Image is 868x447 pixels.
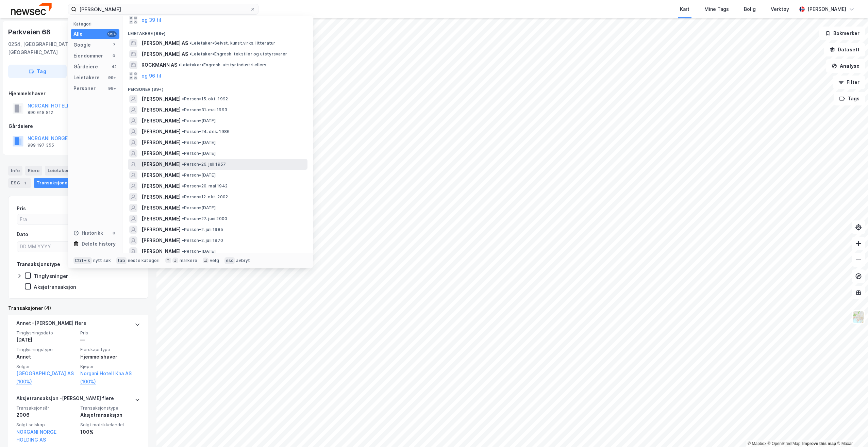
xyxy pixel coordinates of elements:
[182,140,216,145] span: Person • [DATE]
[34,284,76,290] div: Aksjetransaksjon
[73,73,100,82] div: Leietakere
[21,180,28,186] div: 1
[80,405,140,411] span: Transaksjonstype
[182,118,184,123] span: •
[182,238,184,243] span: •
[182,227,184,232] span: •
[116,257,127,264] div: tab
[73,30,83,38] div: Alle
[852,311,865,324] img: Z
[82,240,116,248] div: Delete history
[128,258,160,263] div: neste kategori
[834,92,865,105] button: Tags
[16,336,76,344] div: [DATE]
[141,160,181,168] span: [PERSON_NAME]
[80,411,140,419] div: Aksjetransaksjon
[182,162,184,167] span: •
[189,51,287,57] span: Leietaker • Engrosh. tekstiler og utstyrsvarer
[16,405,76,411] span: Transaksjonsår
[141,72,161,80] button: og 96 til
[182,129,230,134] span: Person • 24. des. 1986
[182,216,227,221] span: Person • 27. juni 2000
[826,59,865,73] button: Analyse
[141,226,181,234] span: [PERSON_NAME]
[141,215,181,223] span: [PERSON_NAME]
[182,96,228,102] span: Person • 15. okt. 1992
[819,27,865,40] button: Bokmerker
[182,227,223,232] span: Person • 2. juli 1985
[80,364,140,369] span: Kjøper
[182,249,184,254] span: •
[111,64,117,69] div: 42
[224,257,235,264] div: esc
[34,273,68,279] div: Tinglysninger
[189,40,275,46] span: Leietaker • Selvst. kunst.virks. litteratur
[8,304,148,312] div: Transaksjoner (4)
[748,441,766,446] a: Mapbox
[834,414,868,447] iframe: Chat Widget
[16,364,76,369] span: Selger
[16,422,76,428] span: Solgt selskap
[807,5,846,13] div: [PERSON_NAME]
[93,258,111,263] div: nytt søk
[182,96,184,101] span: •
[107,75,117,80] div: 99+
[122,26,313,38] div: Leietakere (99+)
[768,441,801,446] a: OpenStreetMap
[73,257,92,264] div: Ctrl + k
[17,204,26,213] div: Pris
[80,347,140,352] span: Eierskapstype
[111,42,117,48] div: 7
[107,31,117,37] div: 99+
[73,52,103,60] div: Eiendommer
[16,429,56,443] a: NORGANI NORGE HOLDING AS
[180,258,197,263] div: markere
[28,110,53,115] div: 890 618 812
[179,62,266,68] span: Leietaker • Engrosh. utstyr industri ellers
[45,166,83,176] div: Leietakere
[182,205,216,211] span: Person • [DATE]
[122,81,313,94] div: Personer (99+)
[179,62,181,67] span: •
[73,41,91,49] div: Google
[80,353,140,361] div: Hjemmelshaver
[824,43,865,56] button: Datasett
[802,441,836,446] a: Improve this map
[28,143,54,148] div: 989 197 355
[80,369,140,386] a: Norgani Hotell Kna AS (100%)
[189,40,191,46] span: •
[16,347,76,352] span: Tinglysningstype
[182,140,184,145] span: •
[236,258,250,263] div: avbryt
[8,27,52,37] div: Parkveien 68
[182,107,184,112] span: •
[16,353,76,361] div: Annet
[8,166,22,176] div: Info
[16,411,76,419] div: 2006
[73,229,103,237] div: Historikk
[189,51,191,56] span: •
[73,84,96,93] div: Personer
[182,107,227,113] span: Person • 31. mai 1993
[771,5,789,13] div: Verktøy
[182,205,184,210] span: •
[141,193,181,201] span: [PERSON_NAME]
[182,194,184,199] span: •
[141,16,161,24] button: og 39 til
[182,172,184,178] span: •
[73,63,98,71] div: Gårdeiere
[182,151,184,156] span: •
[34,178,80,188] div: Transaksjoner
[182,151,216,156] span: Person • [DATE]
[834,414,868,447] div: Kontrollprogram for chat
[141,138,181,147] span: [PERSON_NAME]
[73,21,119,27] div: Kategori
[77,4,250,14] input: Søk på adresse, matrikkel, gårdeiere, leietakere eller personer
[141,236,181,245] span: [PERSON_NAME]
[9,122,148,130] div: Gårdeiere
[182,216,184,221] span: •
[182,162,226,167] span: Person • 26. juli 1957
[25,166,42,176] div: Eiere
[111,53,117,59] div: 0
[111,230,117,236] div: 0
